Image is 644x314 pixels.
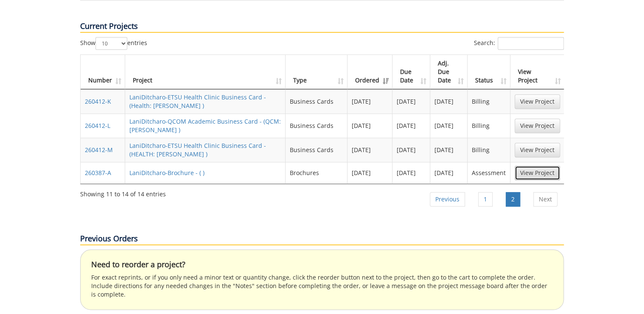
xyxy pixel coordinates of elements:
[347,89,392,113] td: [DATE]
[286,138,347,162] td: Business Cards
[468,89,510,113] td: Billing
[430,55,468,89] th: Adj. Due Date: activate to sort column ascending
[510,55,564,89] th: View Project: activate to sort column ascending
[506,192,520,207] a: 2
[81,55,125,89] th: Number: activate to sort column ascending
[430,138,468,162] td: [DATE]
[474,37,564,50] label: Search:
[85,122,110,130] a: 260412-L
[80,37,147,50] label: Show entries
[392,89,430,113] td: [DATE]
[392,113,430,138] td: [DATE]
[85,97,111,105] a: 260412-K
[85,169,111,177] a: 260387-A
[80,233,564,245] p: Previous Orders
[392,138,430,162] td: [DATE]
[286,55,347,89] th: Type: activate to sort column ascending
[286,113,347,138] td: Business Cards
[80,187,166,198] div: Showing 11 to 14 of 14 entries
[468,113,510,138] td: Billing
[347,113,392,138] td: [DATE]
[347,162,392,184] td: [DATE]
[286,89,347,113] td: Business Cards
[515,94,560,109] a: View Project
[91,273,553,299] p: For exact reprints, or if you only need a minor text or quantity change, click the reorder button...
[347,138,392,162] td: [DATE]
[80,21,564,33] p: Current Projects
[468,138,510,162] td: Billing
[430,89,468,113] td: [DATE]
[129,169,204,177] a: LaniDitcharo-Brochure - ( )
[468,162,510,184] td: Assessment
[95,37,127,50] select: Showentries
[392,55,430,89] th: Due Date: activate to sort column ascending
[515,166,560,180] a: View Project
[468,55,510,89] th: Status: activate to sort column ascending
[85,146,113,154] a: 260412-M
[129,141,266,158] a: LaniDitcharo-ETSU Health Clinic Business Card - (HEALTH: [PERSON_NAME] )
[430,113,468,138] td: [DATE]
[533,192,557,207] a: Next
[498,37,564,50] input: Search:
[91,260,553,269] h4: Need to reorder a project?
[478,192,493,207] a: 1
[515,143,560,157] a: View Project
[515,119,560,133] a: View Project
[286,162,347,184] td: Brochures
[129,93,266,110] a: LaniDitcharo-ETSU Health Clinic Business Card - (Health: [PERSON_NAME] )
[347,55,392,89] th: Ordered: activate to sort column ascending
[392,162,430,184] td: [DATE]
[129,117,281,134] a: LaniDitcharo-QCOM Academic Business Card - (QCM: [PERSON_NAME] )
[430,192,465,207] a: Previous
[430,162,468,184] td: [DATE]
[125,55,286,89] th: Project: activate to sort column ascending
